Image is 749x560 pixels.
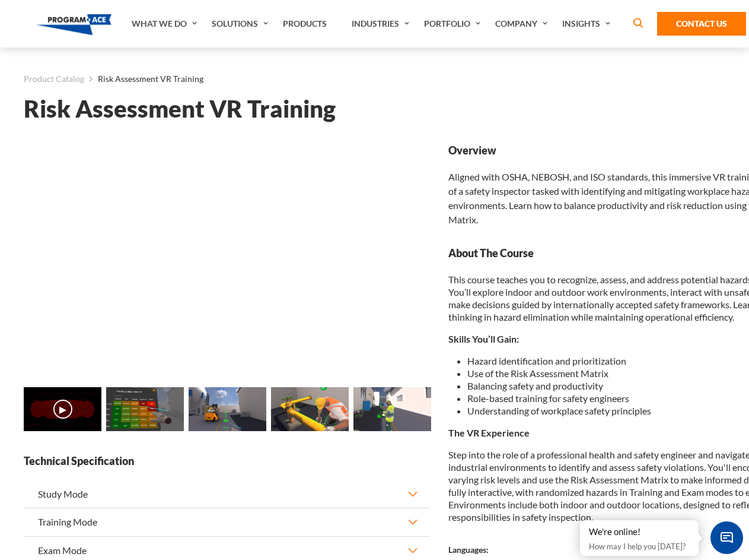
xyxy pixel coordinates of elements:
[189,387,266,431] img: Risk Assessment VR Training - Preview 2
[24,387,101,431] img: Risk Assessment VR Training - Video 0
[589,539,690,553] p: How may I help you [DATE]?
[24,480,429,508] button: Study Mode
[24,143,429,372] iframe: Risk Assessment VR Training - Video 0
[657,12,746,36] a: Contact Us
[37,14,112,35] img: Program-Ace
[353,387,431,431] img: Risk Assessment VR Training - Preview 4
[84,71,203,87] li: Risk Assessment VR Training
[53,400,72,419] button: ▶
[24,71,84,87] a: Product Catalog
[24,508,429,536] button: Training Mode
[271,387,349,431] img: Risk Assessment VR Training - Preview 3
[106,387,184,431] img: Risk Assessment VR Training - Preview 1
[710,521,743,554] span: Chat Widget
[24,454,429,469] strong: Technical Specification
[448,545,489,555] strong: Languages:
[589,526,690,538] div: We're online!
